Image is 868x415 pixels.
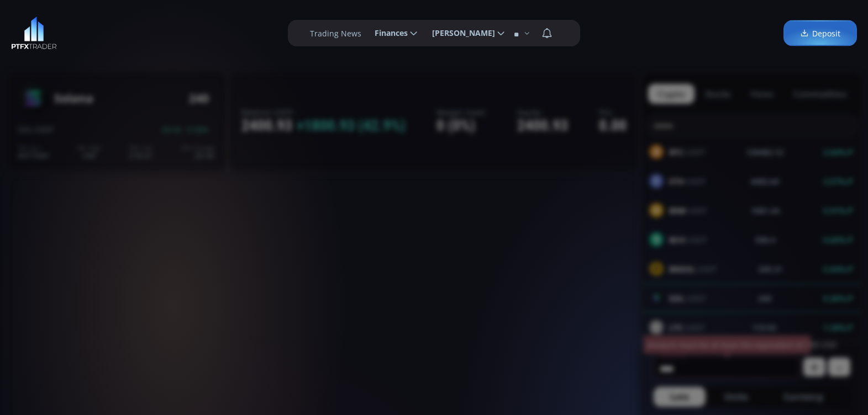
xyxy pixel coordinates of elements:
[783,20,857,46] a: Deposit
[310,28,361,39] label: Trading News
[11,17,57,50] img: LOGO
[424,22,495,44] span: [PERSON_NAME]
[800,28,840,39] span: Deposit
[367,22,408,44] span: Finances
